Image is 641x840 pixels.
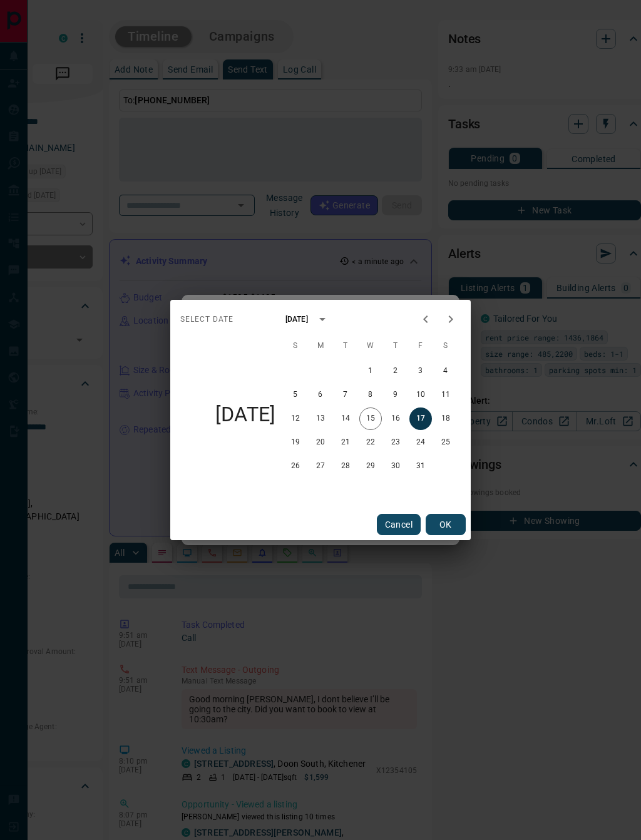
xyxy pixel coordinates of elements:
div: [DATE] [285,314,308,325]
button: 14 [334,407,357,430]
span: Monday [309,334,332,359]
h4: [DATE] [180,367,310,462]
button: 5 [284,384,307,406]
button: 27 [309,455,332,478]
button: 26 [284,455,307,478]
button: Previous month [413,307,438,332]
button: 15 [359,407,382,430]
button: 29 [359,455,382,478]
button: 24 [409,431,432,454]
button: 16 [384,407,407,430]
button: 21 [334,431,357,454]
button: 18 [434,407,457,430]
span: Sunday [284,334,307,359]
span: Friday [409,334,432,359]
span: Thursday [384,334,407,359]
button: 25 [434,431,457,454]
button: 10 [409,384,432,406]
button: 30 [384,455,407,478]
button: calendar view is open, switch to year view [312,309,333,330]
span: Saturday [434,334,457,359]
button: 11 [434,384,457,406]
button: 4 [434,360,457,382]
span: Tuesday [334,334,357,359]
button: 20 [309,431,332,454]
button: Cancel [377,514,421,535]
button: 3 [409,360,432,382]
span: Select date [180,310,233,330]
button: 22 [359,431,382,454]
button: 28 [334,455,357,478]
button: 23 [384,431,407,454]
button: 17 [409,407,432,430]
button: 1 [359,360,382,382]
button: 8 [359,384,382,406]
button: 13 [309,407,332,430]
button: 2 [384,360,407,382]
button: Next month [438,307,463,332]
span: Wednesday [359,334,382,359]
button: 9 [384,384,407,406]
button: 7 [334,384,357,406]
button: 12 [284,407,307,430]
button: OK [426,514,466,535]
button: 19 [284,431,307,454]
button: 31 [409,455,432,478]
button: 6 [309,384,332,406]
